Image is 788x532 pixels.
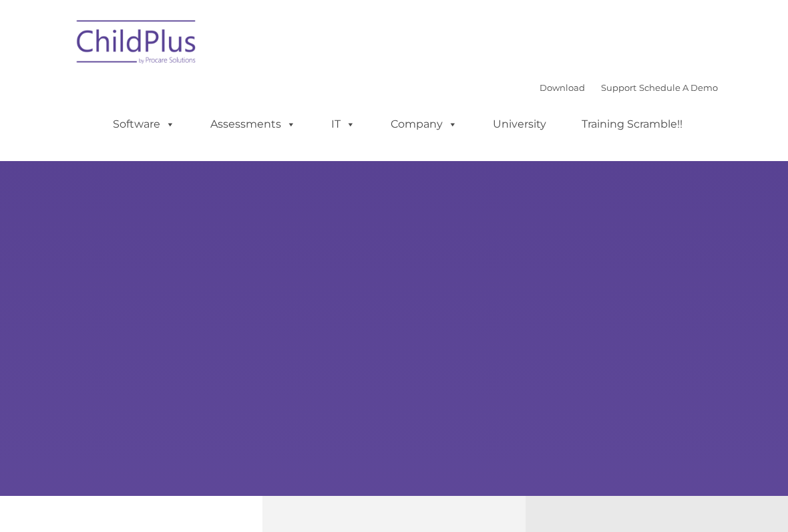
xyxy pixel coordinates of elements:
[318,111,369,138] a: IT
[70,11,204,78] img: ChildPlus by Procare Solutions
[639,82,718,93] a: Schedule A Demo
[540,82,585,93] a: Download
[479,111,560,138] a: University
[540,82,718,93] font: |
[100,111,188,138] a: Software
[197,111,309,138] a: Assessments
[377,111,471,138] a: Company
[601,82,636,93] a: Support
[568,111,696,138] a: Training Scramble!!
